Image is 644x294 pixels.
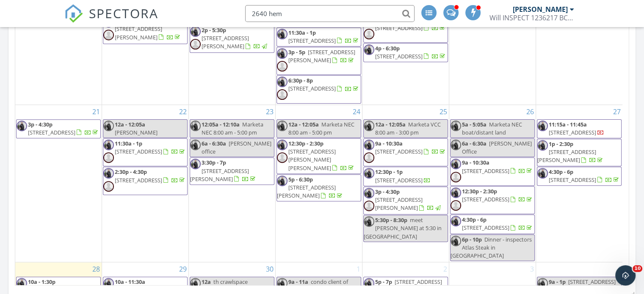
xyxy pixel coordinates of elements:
[28,121,100,136] a: 3p - 4:30p [STREET_ADDRESS]
[451,216,461,226] img: will_inspect_profile.jpg
[276,138,361,174] a: 12:30p - 2:30p [STREET_ADDRESS][PERSON_NAME][PERSON_NAME]
[355,262,362,276] a: Go to October 1, 2025
[549,121,587,128] span: 11:15a - 11:45a
[537,167,622,186] a: 4:30p - 6p [STREET_ADDRESS]
[375,278,392,286] span: 5p - 7p
[28,121,53,128] span: 3p - 4:30p
[364,201,374,211] img: default-user-f0147aede5fd5fa78ca7ade42f37bd4542148d508eef1c3d3ea960f66861d68b.jpg
[451,172,461,182] img: default-user-f0147aede5fd5fa78ca7ade42f37bd4542148d508eef1c3d3ea960f66861d68b.jpg
[375,16,447,31] a: 12:30p - 2:30p [STREET_ADDRESS]
[190,157,274,185] a: 3:30p - 7p [STREET_ADDRESS][PERSON_NAME]
[375,121,406,128] span: 12a - 12:05a
[451,159,461,169] img: will_inspect_profile.jpg
[91,262,102,276] a: Go to September 28, 2025
[277,77,287,87] img: will_inspect_profile.jpg
[364,44,374,55] img: will_inspect_profile.jpg
[115,25,162,41] span: [STREET_ADDRESS][PERSON_NAME]
[375,140,447,155] a: 9a - 10:30a [STREET_ADDRESS]
[103,167,188,195] a: 2:30p - 4:30p [STREET_ADDRESS]
[513,5,568,14] div: [PERSON_NAME]
[202,121,263,136] span: Marketa NEC 8:00 am - 5:00 pm
[17,278,27,289] img: will_inspect_profile.jpg
[202,278,211,286] span: 12a
[633,265,642,272] span: 10
[202,26,226,34] span: 2p - 5:30p
[115,168,186,184] a: 2:30p - 4:30p [STREET_ADDRESS]
[363,187,448,214] a: 3p - 4:30p [STREET_ADDRESS][PERSON_NAME]
[462,195,509,203] span: [STREET_ADDRESS]
[450,186,535,214] a: 12:30p - 2:30p [STREET_ADDRESS]
[528,262,536,276] a: Go to October 3, 2025
[277,121,287,131] img: will_inspect_profile.jpg
[277,61,287,71] img: default-user-f0147aede5fd5fa78ca7ade42f37bd4542148d508eef1c3d3ea960f66861d68b.jpg
[288,278,308,286] span: 9a - 11a
[89,4,158,22] span: SPECTORA
[288,48,305,56] span: 3p - 5p
[277,184,336,199] span: [STREET_ADDRESS][PERSON_NAME]
[202,34,249,50] span: [STREET_ADDRESS][PERSON_NAME]
[537,119,622,138] a: 11:15a - 11:45a [STREET_ADDRESS]
[549,176,596,184] span: [STREET_ADDRESS]
[190,25,274,53] a: 2p - 5:30p [STREET_ADDRESS][PERSON_NAME]
[615,265,636,286] iframe: Intercom live chat
[103,140,114,150] img: will_inspect_profile.jpg
[264,262,275,276] a: Go to September 30, 2025
[611,105,622,118] a: Go to September 27, 2025
[115,129,158,136] span: [PERSON_NAME]
[364,140,374,150] img: will_inspect_profile.jpg
[450,214,535,234] a: 4:30p - 6p [STREET_ADDRESS]
[276,104,362,262] td: Go to September 24, 2025
[364,216,442,240] span: meet [PERSON_NAME] at 5:30 in [GEOGRAPHIC_DATA]
[115,140,142,147] span: 11:30a - 1p
[462,187,533,203] a: 12:30p - 2:30p [STREET_ADDRESS]
[462,167,509,175] span: [STREET_ADDRESS]
[363,43,448,62] a: 4p - 6:30p [STREET_ADDRESS]
[277,176,287,186] img: will_inspect_profile.jpg
[202,140,226,147] span: 6a - 6:30a
[438,105,449,118] a: Go to September 25, 2025
[64,11,158,29] a: SPECTORA
[375,140,403,147] span: 9a - 10:30a
[537,121,548,131] img: will_inspect_profile.jpg
[362,104,449,262] td: Go to September 25, 2025
[375,216,407,224] span: 5:30p - 8:30p
[177,262,188,276] a: Go to September 29, 2025
[462,216,533,231] a: 4:30p - 6p [STREET_ADDRESS]
[549,168,573,176] span: 4:30p - 6p
[549,121,604,136] a: 11:15a - 11:45a [STREET_ADDRESS]
[375,188,400,195] span: 3p - 4:30p
[190,140,201,150] img: will_inspect_profile.jpg
[277,140,287,150] img: will_inspect_profile.jpg
[288,148,336,171] span: [STREET_ADDRESS][PERSON_NAME][PERSON_NAME]
[115,148,162,155] span: [STREET_ADDRESS]
[115,176,162,184] span: [STREET_ADDRESS]
[451,236,532,259] span: Dinner - inspectors Atlas Steak in [GEOGRAPHIC_DATA]
[489,14,574,22] div: Will INSPECT 1236217 BC LTD
[364,168,374,179] img: will_inspect_profile.jpg
[288,48,355,64] a: 3p - 5p [STREET_ADDRESS][PERSON_NAME]
[277,48,287,59] img: will_inspect_profile.jpg
[103,138,188,166] a: 11:30a - 1p [STREET_ADDRESS]
[288,121,319,128] span: 12a - 12:05a
[190,159,257,182] a: 3:30p - 7p [STREET_ADDRESS][PERSON_NAME]
[364,188,374,198] img: will_inspect_profile.jpg
[364,216,374,227] img: will_inspect_profile.jpg
[462,216,486,223] span: 4:30p - 6p
[537,140,604,164] a: 1p - 2:30p [STREET_ADDRESS][PERSON_NAME]
[288,29,360,44] a: 11:30a - 1p [STREET_ADDRESS]
[276,75,361,103] a: 6:30p - 8p [STREET_ADDRESS]
[375,278,442,294] span: [STREET_ADDRESS][PERSON_NAME]
[375,44,447,60] a: 4p - 6:30p [STREET_ADDRESS]
[115,278,178,294] a: 10a - 11:30a
[102,104,189,262] td: Go to September 22, 2025
[15,104,102,262] td: Go to September 21, 2025
[190,26,201,37] img: will_inspect_profile.jpg
[277,29,287,39] img: will_inspect_profile.jpg
[103,278,114,289] img: will_inspect_profile.jpg
[288,140,355,172] a: 12:30p - 2:30p [STREET_ADDRESS][PERSON_NAME][PERSON_NAME]
[190,167,249,183] span: [STREET_ADDRESS][PERSON_NAME]
[537,278,548,289] img: will_inspect_profile.jpg
[364,29,374,39] img: default-user-f0147aede5fd5fa78ca7ade42f37bd4542148d508eef1c3d3ea960f66861d68b.jpg
[190,278,201,289] img: will_inspect_profile.jpg
[449,104,536,262] td: Go to September 26, 2025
